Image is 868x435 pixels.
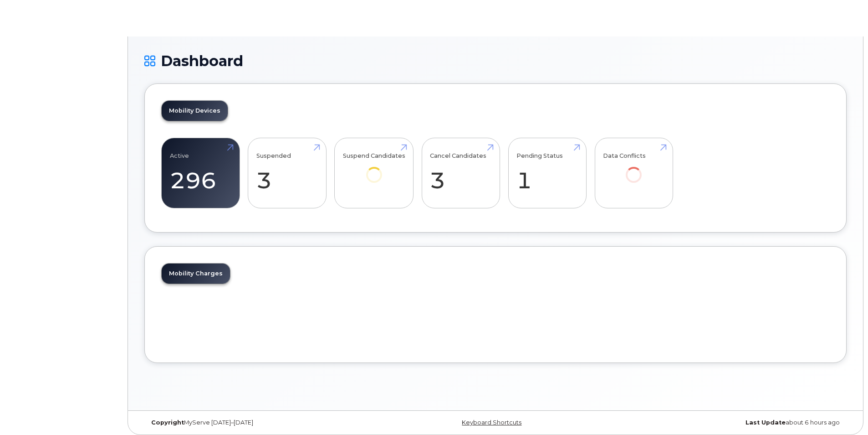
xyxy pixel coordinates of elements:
a: Mobility Devices [162,101,228,121]
strong: Last Update [745,419,786,426]
div: MyServe [DATE]–[DATE] [144,419,378,426]
a: Cancel Candidates 3 [430,143,491,203]
a: Keyboard Shortcuts [462,419,521,426]
a: Data Conflicts [603,143,664,196]
strong: Copyright [151,419,184,426]
a: Mobility Charges [162,264,230,284]
div: about 6 hours ago [613,419,847,426]
a: Pending Status 1 [516,143,578,203]
h1: Dashboard [144,53,847,69]
a: Active 296 [170,143,231,203]
a: Suspended 3 [256,143,318,203]
a: Suspend Candidates [343,143,405,196]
